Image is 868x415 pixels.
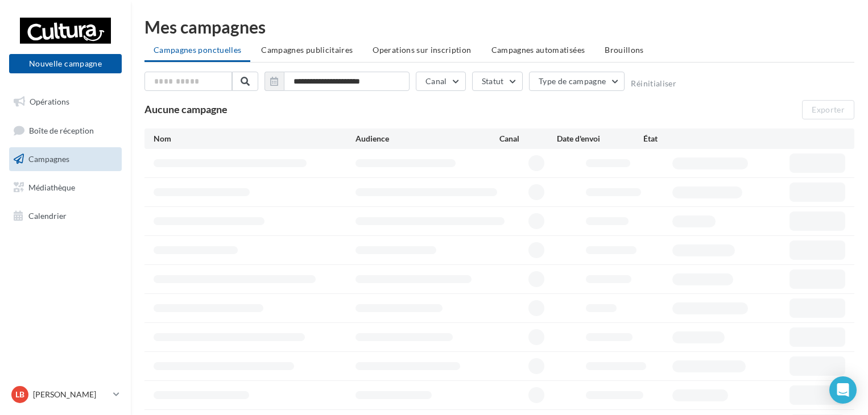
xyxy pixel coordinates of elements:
div: Audience [356,133,499,144]
a: Campagnes [7,147,124,171]
button: Nouvelle campagne [9,54,122,73]
span: Brouillons [605,45,644,55]
button: Réinitialiser [631,79,676,88]
span: Aucune campagne [144,103,228,115]
div: Open Intercom Messenger [829,376,857,404]
span: Opérations [30,97,69,106]
a: Calendrier [7,204,124,228]
div: Mes campagnes [144,18,854,35]
button: Statut [472,72,523,91]
a: Opérations [7,90,124,114]
a: Médiathèque [7,176,124,200]
span: Campagnes [28,154,69,164]
div: État [643,133,730,144]
span: Médiathèque [28,182,75,192]
button: Type de campagne [529,72,625,91]
span: Campagnes automatisées [491,45,585,55]
span: Boîte de réception [29,125,94,135]
div: Date d'envoi [557,133,643,144]
button: Exporter [802,100,854,119]
p: [PERSON_NAME] [33,389,109,400]
a: Boîte de réception [7,118,124,143]
a: LB [PERSON_NAME] [9,384,122,405]
span: Campagnes publicitaires [261,45,353,55]
button: Canal [416,72,466,91]
span: LB [15,389,24,400]
span: Operations sur inscription [373,45,471,55]
span: Calendrier [28,210,67,220]
div: Canal [499,133,557,144]
div: Nom [154,133,356,144]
